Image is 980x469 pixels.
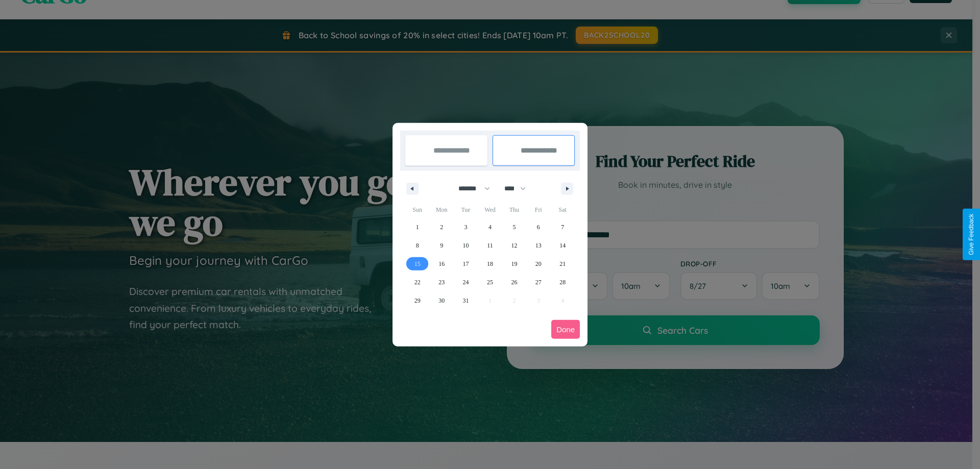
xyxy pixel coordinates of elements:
[414,255,421,273] span: 15
[526,255,550,273] button: 20
[502,236,526,255] button: 12
[478,202,502,218] span: Wed
[551,255,575,273] button: 21
[487,236,493,255] span: 11
[512,218,516,236] span: 5
[551,320,580,339] button: Done
[429,273,453,291] button: 23
[535,273,542,291] span: 27
[454,273,478,291] button: 24
[454,255,478,273] button: 17
[440,236,443,255] span: 9
[478,255,502,273] button: 18
[526,236,550,255] button: 13
[478,273,502,291] button: 25
[454,218,478,236] button: 3
[502,202,526,218] span: Thu
[429,218,453,236] button: 2
[488,218,492,236] span: 4
[526,273,550,291] button: 27
[454,291,478,310] button: 31
[405,273,429,291] button: 22
[487,255,493,273] span: 18
[440,218,443,236] span: 2
[429,236,453,255] button: 9
[405,255,429,273] button: 15
[429,202,453,218] span: Mon
[416,218,419,236] span: 1
[463,291,469,310] span: 31
[535,236,542,255] span: 13
[463,255,469,273] span: 17
[551,202,575,218] span: Sat
[463,273,469,291] span: 24
[502,273,526,291] button: 26
[405,202,429,218] span: Sun
[464,218,468,236] span: 3
[559,255,566,273] span: 21
[526,202,550,218] span: Fri
[463,236,469,255] span: 10
[429,291,453,310] button: 30
[438,255,445,273] span: 16
[405,291,429,310] button: 29
[414,291,421,310] span: 29
[537,218,540,236] span: 6
[478,218,502,236] button: 4
[405,218,429,236] button: 1
[551,273,575,291] button: 28
[511,255,517,273] span: 19
[429,255,453,273] button: 16
[559,273,566,291] span: 28
[535,255,542,273] span: 20
[438,273,445,291] span: 23
[561,218,564,236] span: 7
[968,214,975,255] div: Give Feedback
[551,236,575,255] button: 14
[502,255,526,273] button: 19
[414,273,421,291] span: 22
[502,218,526,236] button: 5
[478,236,502,255] button: 11
[551,218,575,236] button: 7
[526,218,550,236] button: 6
[416,236,419,255] span: 8
[454,202,478,218] span: Tue
[405,236,429,255] button: 8
[454,236,478,255] button: 10
[511,236,517,255] span: 12
[487,273,493,291] span: 25
[438,291,445,310] span: 30
[559,236,566,255] span: 14
[511,273,517,291] span: 26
